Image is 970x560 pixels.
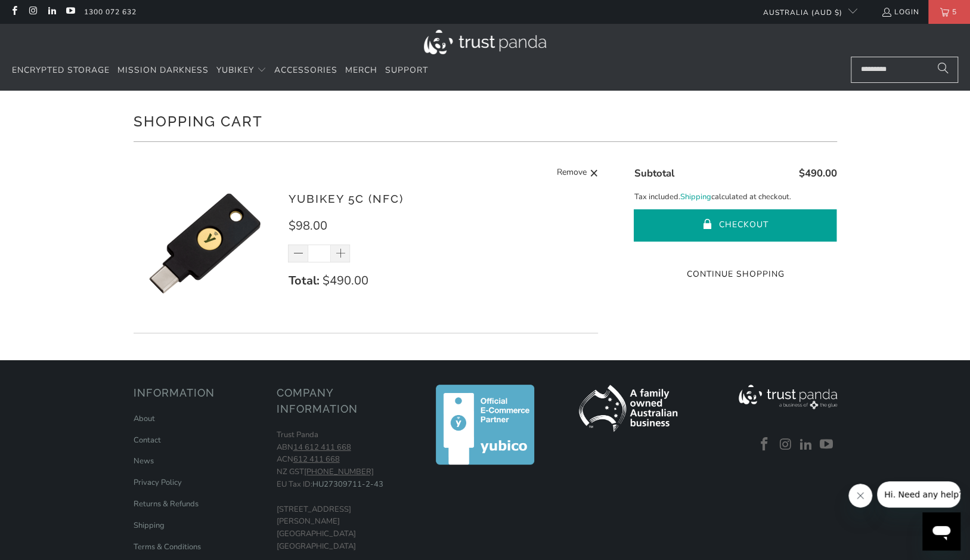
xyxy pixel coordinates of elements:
[680,191,711,203] a: Shipping
[288,273,319,289] strong: Total:
[345,57,377,85] a: Merch
[634,268,836,281] a: Continue Shopping
[756,437,774,453] a: Trust Panda Australia on Facebook
[848,484,872,508] iframe: Close message
[134,542,201,552] a: Terms & Conditions
[385,64,428,76] span: Support
[634,209,836,242] button: Checkout
[881,5,919,18] a: Login
[424,30,546,54] img: Trust Panda Australia
[47,7,57,17] a: Trust Panda Australia on LinkedIn
[776,437,794,453] a: Trust Panda Australia on Instagram
[134,456,154,466] a: News
[12,57,428,85] nav: Translation missing: en.navigation.header.main_nav
[818,437,836,453] a: Trust Panda Australia on YouTube
[134,109,837,132] h1: Shopping Cart
[277,429,408,553] p: Trust Panda ABN ACN NZ GST EU Tax ID: [STREET_ADDRESS][PERSON_NAME] [GEOGRAPHIC_DATA] [GEOGRAPHIC...
[797,437,815,453] a: Trust Panda Australia on LinkedIn
[293,454,340,465] tcxspan: Call 612 411 668 via 3CX
[216,64,254,76] span: YubiKey
[557,166,599,181] a: Remove
[293,442,351,453] tcxspan: Call 14 612 411 668 via 3CX
[312,479,383,490] a: HU27309711-2-43
[385,57,428,85] a: Support
[134,413,155,424] a: About
[12,57,110,85] a: Encrypted Storage
[134,435,161,445] a: Contact
[134,172,277,315] img: YubiKey 5C (NFC)
[288,218,327,234] span: $98.00
[798,166,836,180] span: $490.00
[117,57,209,85] a: Mission Darkness
[274,57,337,85] a: Accessories
[322,273,368,289] span: $490.00
[9,7,19,17] a: Trust Panda Australia on Facebook
[134,499,199,509] a: Returns & Refunds
[134,477,182,488] a: Privacy Policy
[216,57,266,85] summary: YubiKey
[117,64,209,76] span: Mission Darkness
[84,5,137,18] a: 1300 072 632
[922,512,960,550] iframe: Button to launch messaging window
[304,466,374,477] tcxspan: Call 126-344-651 via 3CX
[928,57,958,83] button: Search
[12,64,110,76] span: Encrypted Storage
[634,191,836,203] p: Tax included. calculated at checkout.
[134,520,165,531] a: Shipping
[7,8,86,18] span: Hi. Need any help?
[877,481,960,508] iframe: Message from company
[65,7,75,17] a: Trust Panda Australia on YouTube
[634,166,674,180] span: Subtotal
[557,166,587,181] span: Remove
[27,7,38,17] a: Trust Panda Australia on Instagram
[288,192,403,205] a: YubiKey 5C (NFC)
[345,64,377,76] span: Merch
[851,57,958,83] input: Search...
[274,64,337,76] span: Accessories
